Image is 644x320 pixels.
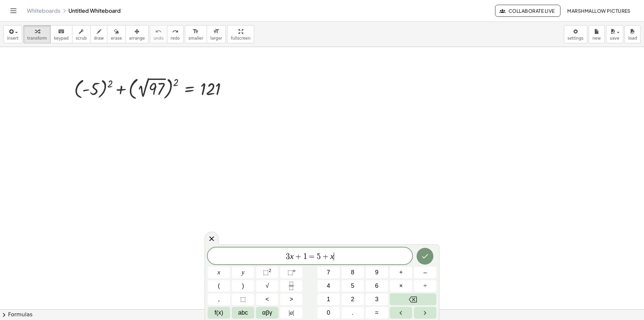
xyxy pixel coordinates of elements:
sup: n [293,268,296,273]
button: undoundo [150,25,167,43]
button: Greek alphabet [256,307,278,319]
span: | [289,309,290,316]
button: Greater than [280,293,303,305]
span: smaller [189,36,203,41]
span: erase [111,36,122,41]
span: save [610,36,619,41]
span: + [293,253,303,261]
var: x [290,252,293,261]
span: Marshmallow Pictures [567,8,631,14]
button: Square root [256,280,278,292]
span: ⬚ [287,269,293,276]
button: Marshmallow Pictures [562,5,636,17]
span: 9 [375,268,378,277]
button: Done [417,248,433,265]
span: ⬚ [240,295,246,304]
i: undo [155,28,162,36]
span: + [399,268,403,277]
button: x [208,267,230,278]
button: arrange [125,25,149,43]
button: Toggle navigation [8,5,19,16]
button: fullscreen [227,25,254,43]
span: larger [210,36,222,41]
span: 5 [317,253,321,261]
button: settings [564,25,587,43]
button: Fraction [280,280,303,292]
button: 1 [317,293,340,305]
span: x [218,268,220,277]
span: 1 [327,295,330,304]
button: 9 [366,267,388,278]
button: 4 [317,280,340,292]
span: undo [154,36,164,41]
span: ( [218,281,220,290]
button: transform [23,25,51,43]
span: 8 [351,268,354,277]
span: . [352,308,354,317]
span: < [265,295,269,304]
span: fullscreen [231,36,250,41]
button: 8 [341,267,364,278]
var: x [330,252,334,261]
span: 2 [351,295,354,304]
button: format_sizelarger [207,25,226,43]
span: αβγ [262,308,272,317]
button: Left arrow [390,307,412,319]
span: ) [242,281,244,290]
span: | [293,309,294,316]
span: scrub [76,36,87,41]
span: f(x) [215,308,223,317]
span: abc [238,308,248,317]
span: √ [266,281,269,290]
span: = [307,253,317,261]
button: erase [107,25,125,43]
i: keyboard [58,28,64,36]
span: – [423,268,427,277]
button: 5 [341,280,364,292]
span: load [628,36,637,41]
span: arrange [129,36,145,41]
button: 0 [317,307,340,319]
button: , [208,293,230,305]
span: × [399,281,403,290]
button: 2 [341,293,364,305]
span: 6 [375,281,378,290]
i: redo [172,28,178,36]
button: Plus [390,267,412,278]
button: Equals [366,307,388,319]
span: = [375,308,379,317]
span: keypad [54,36,69,41]
button: draw [90,25,108,43]
button: Right arrow [414,307,436,319]
span: insert [7,36,18,41]
button: 3 [366,293,388,305]
button: Squared [256,267,278,278]
button: redoredo [167,25,183,43]
button: save [606,25,623,43]
button: Absolute value [280,307,303,319]
div: Apply the same math to both sides of the equation [184,102,195,113]
button: ) [232,280,254,292]
button: load [625,25,641,43]
button: Minus [414,267,436,278]
span: 0 [327,308,330,317]
button: 7 [317,267,340,278]
span: 4 [327,281,330,290]
button: Alphabet [232,307,254,319]
span: ÷ [424,281,427,290]
span: Collaborate Live [501,8,554,14]
span: 5 [351,281,354,290]
button: ( [208,280,230,292]
i: format_size [213,28,219,36]
span: 1 [303,253,307,261]
button: . [341,307,364,319]
span: ⬚ [263,269,269,276]
button: Less than [256,293,278,305]
span: transform [27,36,47,41]
button: keyboardkeypad [50,25,72,43]
a: Whiteboards [27,7,60,14]
button: y [232,267,254,278]
span: settings [568,36,584,41]
span: draw [94,36,104,41]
